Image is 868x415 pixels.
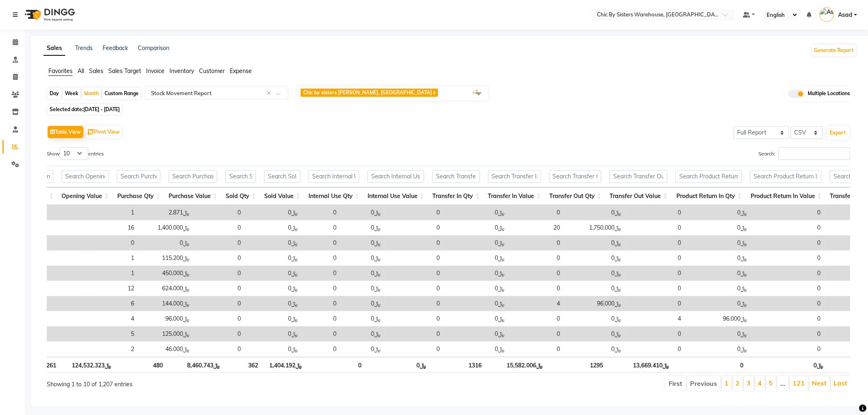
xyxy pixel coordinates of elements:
td: - [20,235,89,251]
span: Selected date: [48,104,122,114]
td: ﷼96.000 [685,311,752,326]
td: 4 [509,296,564,311]
td: ﷼0 [245,311,302,326]
td: 0 [302,220,340,235]
span: Clear all [267,89,274,98]
td: 0 [194,235,245,251]
td: 1 [89,205,138,220]
td: 0 [625,205,685,220]
th: ﷼124,532.323 [60,357,115,373]
td: ﷼0 [444,342,509,357]
td: ﷼0 [564,235,625,251]
input: Search Transfer In Value [488,170,541,183]
input: Search Internal Use Qty [308,170,359,183]
td: ﷼624.000 [138,281,194,296]
td: 0 [194,266,245,281]
input: Search Product Return In Qty [676,170,742,183]
input: Search Purchase Value [169,170,217,183]
span: Asad [838,11,852,19]
div: Month [82,88,101,99]
td: - [20,205,89,220]
td: 0 [625,281,685,296]
td: 0 [752,266,825,281]
th: ﷼8,460.743 [167,357,224,373]
th: Transfer Out Qty: activate to sort column ascending [545,187,606,205]
td: 0 [625,326,685,342]
td: ﷼0 [685,296,752,311]
th: 0 [674,357,748,373]
td: 0 [509,235,564,251]
td: ﷼0 [340,342,385,357]
td: 0 [752,342,825,357]
td: ﷼0 [564,311,625,326]
td: 0 [509,326,564,342]
span: Invoice [146,67,164,75]
td: ﷼0 [564,266,625,281]
th: Internal Use Qty: activate to sort column ascending [304,187,363,205]
td: - [20,296,89,311]
td: ﷼0 [564,281,625,296]
input: Search Transfer In Qty [432,170,480,183]
td: 0 [302,266,340,281]
select: Showentries [59,147,88,160]
td: ﷼0 [685,342,752,357]
th: Purchase Value: activate to sort column ascending [164,187,222,205]
td: ﷼0 [444,296,509,311]
td: 4 [625,311,685,326]
th: ﷼15,582.006 [486,357,547,373]
span: Customer [199,67,225,75]
th: ﷼1,404.192 [263,357,306,373]
td: 0 [89,235,138,251]
td: 0 [385,296,444,311]
td: ﷼0 [444,311,509,326]
span: All [78,67,84,75]
div: Showing 1 to 10 of 1,207 entries [47,375,375,389]
td: 5 [89,326,138,342]
input: Search Internal Use Value [368,170,424,183]
td: 0 [194,205,245,220]
div: Day [48,88,61,99]
span: Expense [230,67,252,75]
th: Transfer In Qty: activate to sort column ascending [428,187,484,205]
td: 0 [509,281,564,296]
td: ﷼0 [444,326,509,342]
td: ﷼0 [685,205,752,220]
th: 1295 [547,357,608,373]
td: 0 [385,205,444,220]
a: Trends [75,44,93,52]
th: Transfer Out Value: activate to sort column ascending [605,187,672,205]
td: 0 [302,342,340,357]
td: ﷼0 [444,251,509,266]
td: ﷼0 [564,251,625,266]
span: Sales [89,67,103,75]
span: Multiple Locations [808,90,850,98]
td: 0 [752,296,825,311]
th: Product Return In Value: activate to sort column ascending [746,187,826,205]
td: ﷼0 [245,220,302,235]
td: 12 [89,281,138,296]
td: 0 [509,311,564,326]
input: Search Sold Value [264,170,300,183]
td: ﷼0 [340,281,385,296]
td: 0 [302,251,340,266]
span: [DATE] - [DATE] [83,106,120,112]
td: ﷼0 [444,220,509,235]
td: 0 [752,235,825,251]
td: ﷼125.000 [138,326,194,342]
td: ﷼1,750.000 [564,220,625,235]
img: logo [21,3,77,26]
td: 0 [385,266,444,281]
td: 6 [89,296,138,311]
td: - [20,326,89,342]
button: Generate Report [812,45,856,56]
td: ﷼96.000 [564,296,625,311]
td: ﷼144.000 [138,296,194,311]
a: Comparison [138,44,169,52]
th: 362 [224,357,263,373]
td: ﷼0 [245,281,302,296]
td: ﷼0 [685,220,752,235]
span: Sales Target [108,67,141,75]
td: 0 [385,220,444,235]
td: 0 [625,220,685,235]
a: 121 [793,379,805,387]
